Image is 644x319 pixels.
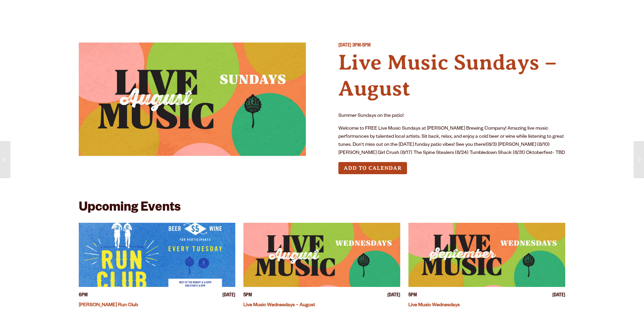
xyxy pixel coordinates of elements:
[352,43,371,49] span: 3PM-5PM
[263,4,299,20] a: Winery
[243,292,252,299] span: 5PM
[338,162,407,175] button: Add to Calendar
[438,4,472,20] a: Impact
[79,223,236,287] a: View event details
[338,50,566,102] h4: Live Music Sundays – August
[552,292,565,299] span: [DATE]
[408,292,417,299] span: 5PM
[214,8,232,14] span: Gear
[141,8,178,14] span: Taprooms
[79,201,181,216] h2: Upcoming Events
[338,43,351,49] span: [DATE]
[317,4,343,20] a: Odell Home
[79,303,138,308] a: [PERSON_NAME] Run Club
[387,292,400,299] span: [DATE]
[338,125,566,157] p: Welcome to FREE Live Music Sundays at [PERSON_NAME] Brewing Company! Amazing live music performan...
[502,8,545,14] span: Beer Finder
[268,8,295,14] span: Winery
[338,112,566,120] p: Summer Sundays on the patio!
[79,292,88,299] span: 6PM
[243,303,315,308] a: Live Music Wednesdays – August
[364,4,411,20] a: Our Story
[442,8,467,14] span: Impact
[408,303,460,308] a: Live Music Wednesdays
[85,4,111,20] a: Beer
[408,223,565,287] a: View event details
[137,4,183,20] a: Taprooms
[90,8,106,14] span: Beer
[243,223,400,287] a: View event details
[368,8,407,14] span: Our Story
[209,4,237,20] a: Gear
[222,292,235,299] span: [DATE]
[498,4,549,20] a: Beer Finder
